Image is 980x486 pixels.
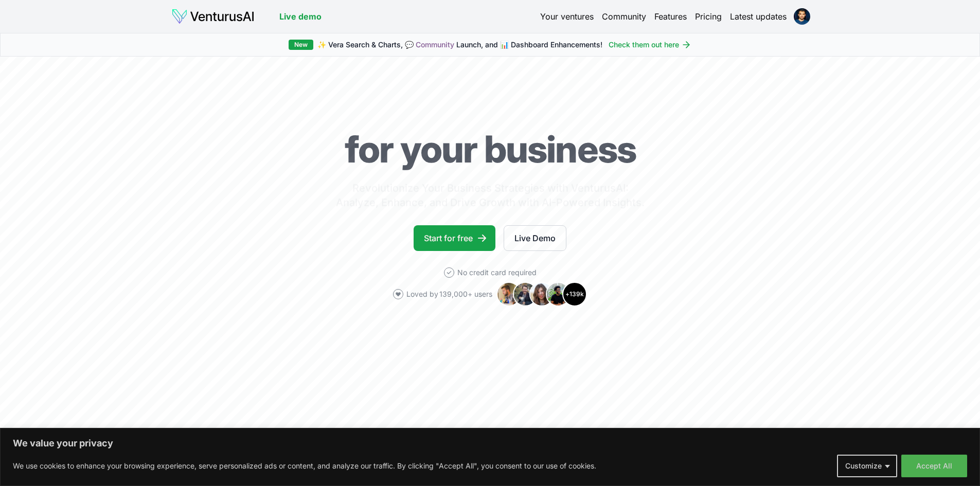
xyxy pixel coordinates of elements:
div: New [289,40,313,50]
img: logo [171,8,255,25]
p: We value your privacy [13,437,967,449]
button: Customize [837,455,897,477]
button: Accept All [901,455,967,477]
a: Check them out here [609,40,691,50]
p: We use cookies to enhance your browsing experience, serve personalized ads or content, and analyz... [13,460,596,472]
a: Latest updates [730,10,787,23]
img: Avatar 3 [529,282,554,307]
a: Community [416,40,454,49]
a: Pricing [695,10,722,23]
a: Community [602,10,646,23]
a: Your ventures [540,10,594,23]
img: ACg8ocJGGvu9NKQX11NScP1FXsD4D3rHoYVPyoXnD71S66yisUupTaZK=s96-c [794,8,810,25]
a: Live Demo [504,225,566,251]
a: Start for free [414,225,495,251]
a: Live demo [279,10,322,23]
a: Features [654,10,687,23]
img: Avatar 4 [546,282,571,307]
span: ✨ Vera Search & Charts, 💬 Launch, and 📊 Dashboard Enhancements! [317,40,602,50]
img: Avatar 2 [513,282,538,307]
img: Avatar 1 [496,282,521,307]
